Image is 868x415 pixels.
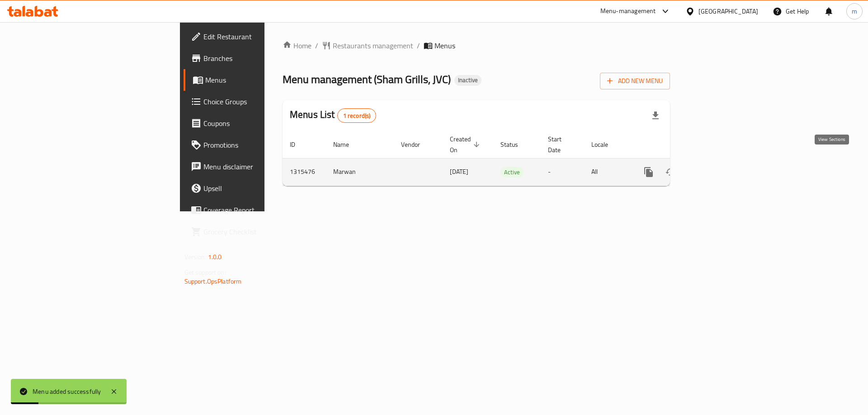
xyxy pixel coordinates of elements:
td: Marwan [326,158,394,186]
div: Menu-management [600,6,656,17]
div: Export file [645,105,666,126]
div: Active [500,167,524,177]
span: m [852,6,857,16]
span: Version: [184,251,207,263]
div: Inactive [454,75,481,86]
a: Upsell [184,177,325,199]
span: 1.0.0 [208,251,222,263]
a: Choice Groups [184,91,325,112]
span: Coverage Report [203,205,318,215]
a: Promotions [184,134,325,156]
a: Coupons [184,112,325,134]
span: 1 record(s) [338,112,376,120]
span: Branches [203,53,318,64]
span: Edit Restaurant [203,31,318,42]
span: Choice Groups [203,96,318,107]
li: / [417,40,420,51]
span: Vendor [401,139,432,150]
td: All [584,158,631,186]
span: [DATE] [450,166,468,177]
span: Menu disclaimer [203,161,318,172]
a: Grocery Checklist [184,221,325,242]
a: Menus [184,69,325,91]
span: Add New Menu [607,75,663,87]
a: Branches [184,47,325,69]
span: ID [290,139,307,150]
a: Support.OpsPlatform [184,275,242,287]
span: Get support on: [184,266,226,278]
a: Restaurants management [322,40,413,51]
span: Inactive [454,76,481,84]
a: Coverage Report [184,199,325,221]
span: Name [333,139,361,150]
span: Promotions [203,140,318,150]
span: Restaurants management [333,40,413,51]
th: Actions [631,131,732,159]
table: enhanced table [283,131,732,186]
span: Upsell [203,183,318,194]
div: [GEOGRAPHIC_DATA] [698,6,758,16]
a: Menu disclaimer [184,156,325,177]
span: Created On [450,134,482,155]
span: Coupons [203,118,318,129]
a: Edit Restaurant [184,26,325,47]
button: Add New Menu [600,73,670,89]
button: more [638,161,660,183]
span: Grocery Checklist [203,226,318,237]
span: Menus [434,40,455,51]
td: - [541,158,584,186]
span: Start Date [548,134,573,155]
div: Total records count [337,108,377,123]
span: Menus [205,75,318,85]
h2: Menus List [290,108,376,123]
span: Menu management ( Sham Grills, JVC ) [283,69,451,89]
span: Active [500,167,524,177]
div: Menu added successfully [33,387,101,396]
nav: breadcrumb [283,40,670,51]
span: Status [500,139,530,150]
span: Locale [591,139,620,150]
